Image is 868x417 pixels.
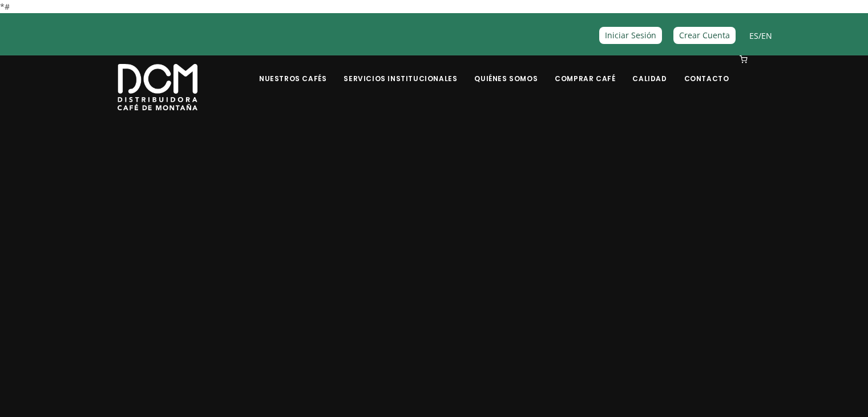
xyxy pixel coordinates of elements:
a: Crear Cuenta [673,27,736,43]
a: ES [749,30,758,41]
span: / [749,29,772,42]
a: Comprar Café [548,57,622,83]
a: Quiénes Somos [467,57,544,83]
a: Contacto [677,57,736,83]
a: EN [761,30,772,41]
a: Nuestros Cafés [252,57,333,83]
a: Calidad [625,57,673,83]
a: Servicios Institucionales [337,57,464,83]
a: Iniciar Sesión [599,27,662,43]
